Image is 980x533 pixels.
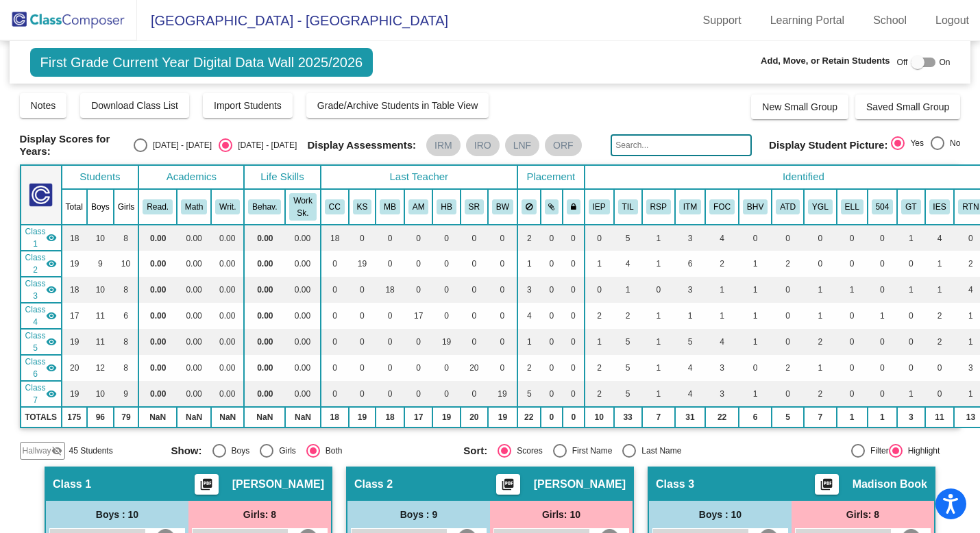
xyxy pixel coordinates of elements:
mat-radio-group: Select an option [134,138,297,152]
button: YGL [808,199,833,214]
button: MB [380,199,400,214]
td: 0 [432,355,460,381]
td: 19 [432,329,460,355]
td: 0 [868,329,898,355]
td: 0 [349,329,376,355]
td: 0 [541,355,563,381]
td: 0 [541,303,563,329]
a: Support [692,10,752,32]
th: Individualized Education Plan [585,189,614,225]
td: 0.00 [244,355,285,381]
th: Behavior Plan/Issue [739,189,772,225]
td: 0.00 [244,329,285,355]
td: 0 [804,251,837,277]
td: 0 [461,251,488,277]
td: 0 [349,355,376,381]
td: Madison Book - No Class Name [21,277,62,303]
td: 19 [62,329,87,355]
td: 1 [837,277,868,303]
td: 0.00 [177,355,211,381]
span: Off [897,56,908,69]
th: Total [62,189,87,225]
td: Kari Snyder - No Class Name [21,251,62,277]
th: Keep with students [541,189,563,225]
td: 0.00 [177,225,211,251]
button: CC [325,199,345,214]
td: 0 [321,277,349,303]
td: Shelby Rains - No Class Name [21,355,62,381]
a: Learning Portal [759,10,856,32]
td: 0.00 [285,303,320,329]
button: Read. [143,199,173,214]
span: Class 4 [25,303,46,328]
td: 1 [642,225,675,251]
td: 2 [804,329,837,355]
td: 9 [87,251,114,277]
td: Heather Bonderer - No Class Name [21,329,62,355]
td: 0.00 [211,225,244,251]
td: 0.00 [285,225,320,251]
td: 0 [488,277,517,303]
span: Display Assessments: [307,139,416,151]
td: 1 [739,277,772,303]
td: 0.00 [244,303,285,329]
button: RSP [646,199,671,214]
button: IES [929,199,951,214]
td: 19 [349,251,376,277]
button: New Small Group [751,95,848,119]
td: 0.00 [285,277,320,303]
td: 0.00 [138,329,177,355]
span: On [939,56,950,69]
td: 0.00 [244,277,285,303]
td: 0 [772,277,804,303]
input: Search... [611,134,752,156]
td: 17 [62,303,87,329]
th: Students [62,165,139,189]
td: 3 [675,225,705,251]
td: 0 [321,251,349,277]
td: 0 [488,225,517,251]
button: Download Class List [80,93,189,118]
button: Work Sk. [289,193,316,221]
td: 0.00 [244,251,285,277]
td: 0 [563,225,585,251]
td: 10 [114,251,139,277]
span: Grade/Archive Students in Table View [317,100,478,111]
th: Intervention Team [675,189,705,225]
td: 0.00 [177,277,211,303]
td: 0 [772,329,804,355]
span: New Small Group [762,101,837,112]
td: 1 [517,329,541,355]
td: 0 [461,329,488,355]
td: 8 [114,277,139,303]
td: 1 [925,251,955,277]
td: 0 [585,277,614,303]
td: 0 [868,225,898,251]
span: Class 3 [25,277,46,302]
td: 8 [114,329,139,355]
mat-chip: IRM [426,134,461,156]
td: 1 [675,303,705,329]
th: Kari Snyder [349,189,376,225]
th: Life Skills [244,165,320,189]
button: GT [901,199,920,214]
td: 0.00 [211,355,244,381]
mat-icon: picture_as_pdf [818,478,835,497]
td: 10 [87,277,114,303]
td: 8 [114,355,139,381]
td: 2 [772,251,804,277]
button: Print Students Details [496,474,520,495]
mat-icon: visibility [46,258,57,269]
td: 0 [541,277,563,303]
span: Notes [31,100,56,111]
td: 0.00 [138,225,177,251]
th: Boys [87,189,114,225]
td: 0 [739,355,772,381]
td: 12 [87,355,114,381]
button: AM [408,199,429,214]
button: ATD [776,199,800,214]
td: 1 [925,277,955,303]
button: KS [353,199,372,214]
td: 20 [461,355,488,381]
td: 1 [705,277,739,303]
